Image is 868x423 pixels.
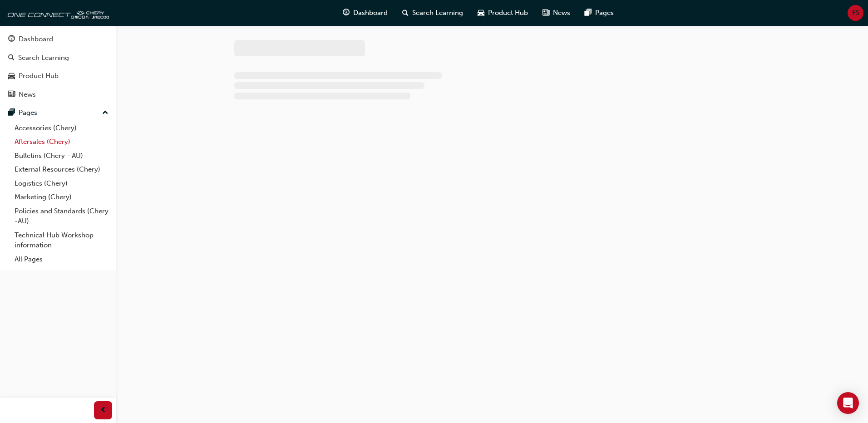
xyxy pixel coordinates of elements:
[11,162,112,177] a: External Resources (Chery)
[4,49,112,66] a: Search Learning
[343,7,350,19] span: guage-icon
[595,8,614,18] span: Pages
[478,7,484,19] span: car-icon
[8,91,15,99] span: news-icon
[102,107,108,119] span: up-icon
[19,108,37,118] div: Pages
[11,177,112,191] a: Logistics (Chery)
[19,34,53,44] div: Dashboard
[542,7,549,19] span: news-icon
[553,8,570,18] span: News
[100,405,107,416] span: prev-icon
[585,7,592,19] span: pages-icon
[848,5,863,21] button: FS
[11,135,112,149] a: Aftersales (Chery)
[470,4,535,22] a: car-iconProduct Hub
[412,8,463,18] span: Search Learning
[577,4,621,22] a: pages-iconPages
[4,86,112,103] a: News
[11,190,112,204] a: Marketing (Chery)
[488,8,528,18] span: Product Hub
[353,8,388,18] span: Dashboard
[395,4,470,22] a: search-iconSearch Learning
[19,71,59,81] div: Product Hub
[8,54,15,62] span: search-icon
[852,8,859,18] span: FS
[11,252,112,266] a: All Pages
[11,121,112,135] a: Accessories (Chery)
[11,149,112,163] a: Bulletins (Chery - AU)
[837,392,859,414] div: Open Intercom Messenger
[8,109,15,117] span: pages-icon
[8,72,15,80] span: car-icon
[4,104,112,121] button: Pages
[5,4,109,22] img: oneconnect
[11,204,112,228] a: Policies and Standards (Chery -AU)
[4,68,112,84] a: Product Hub
[402,7,409,19] span: search-icon
[18,53,69,63] div: Search Learning
[8,35,15,44] span: guage-icon
[19,89,36,100] div: News
[4,29,112,104] button: DashboardSearch LearningProduct HubNews
[335,4,395,22] a: guage-iconDashboard
[11,228,112,252] a: Technical Hub Workshop information
[535,4,577,22] a: news-iconNews
[4,31,112,48] a: Dashboard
